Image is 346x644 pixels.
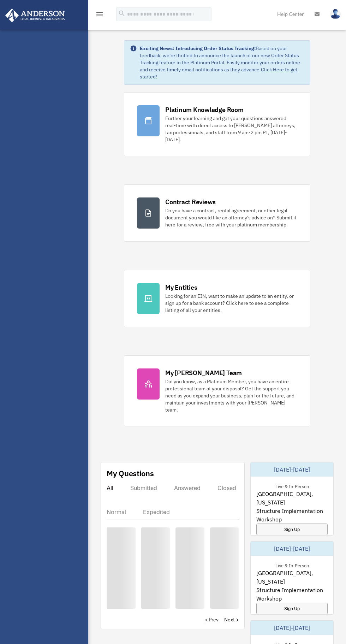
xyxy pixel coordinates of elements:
[256,569,328,586] span: [GEOGRAPHIC_DATA], [US_STATE]
[256,524,328,535] a: Sign Up
[124,92,310,156] a: Platinum Knowledge Room Further your learning and get your questions answered real-time with dire...
[95,10,104,18] i: menu
[251,462,333,477] div: [DATE]-[DATE]
[124,270,310,327] a: My Entities Looking for an EIN, want to make an update to an entity, or sign up for a bank accoun...
[165,207,297,228] div: Do you have a contract, rental agreement, or other legal document you would like an attorney's ad...
[124,355,310,426] a: My [PERSON_NAME] Team Did you know, as a Platinum Member, you have an entire professional team at...
[256,507,328,524] span: Structure Implementation Workshop
[165,293,297,314] div: Looking for an EIN, want to make an update to an entity, or sign up for a bank account? Click her...
[165,368,242,377] div: My [PERSON_NAME] Team
[217,484,236,491] div: Closed
[330,9,341,19] img: User Pic
[140,45,256,52] strong: Exciting News: Introducing Order Status Tracking!
[205,616,219,623] a: < Prev
[165,115,297,143] div: Further your learning and get your questions answered real-time with direct access to [PERSON_NAM...
[165,378,297,413] div: Did you know, as a Platinum Member, you have an entire professional team at your disposal? Get th...
[174,484,201,491] div: Answered
[107,508,126,515] div: Normal
[118,10,126,17] i: search
[256,490,328,507] span: [GEOGRAPHIC_DATA], [US_STATE]
[270,482,315,490] div: Live & In-Person
[224,616,239,623] a: Next >
[256,586,328,603] span: Structure Implementation Workshop
[140,66,298,80] a: Click Here to get started!
[143,508,170,515] div: Expedited
[270,561,315,569] div: Live & In-Person
[130,484,157,491] div: Submitted
[95,12,104,18] a: menu
[107,468,154,479] div: My Questions
[165,105,244,114] div: Platinum Knowledge Room
[3,8,67,22] img: Anderson Advisors Platinum Portal
[165,283,197,292] div: My Entities
[124,184,310,242] a: Contract Reviews Do you have a contract, rental agreement, or other legal document you would like...
[107,484,113,491] div: All
[256,603,328,614] a: Sign Up
[251,621,333,635] div: [DATE]-[DATE]
[251,542,333,556] div: [DATE]-[DATE]
[165,197,216,206] div: Contract Reviews
[140,45,304,80] div: Based on your feedback, we're thrilled to announce the launch of our new Order Status Tracking fe...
